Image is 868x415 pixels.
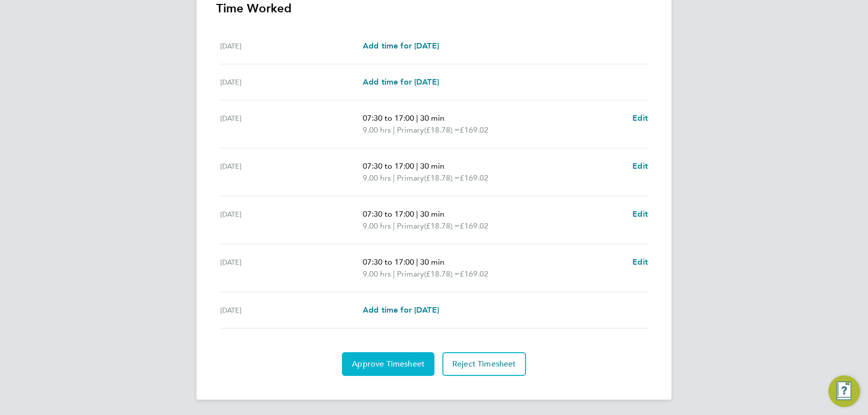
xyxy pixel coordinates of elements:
span: Primary [397,268,424,280]
span: (£18.78) = [424,173,460,183]
span: 30 min [420,113,444,123]
span: £169.02 [460,125,488,135]
span: (£18.78) = [424,269,460,278]
span: | [416,113,418,123]
span: 9.00 hrs [363,221,391,231]
h3: Time Worked [216,0,652,16]
a: Add time for [DATE] [363,304,439,316]
span: 30 min [420,257,444,267]
span: (£18.78) = [424,125,460,135]
a: Edit [632,208,648,220]
span: Add time for [DATE] [363,305,439,315]
span: Edit [632,161,648,171]
div: [DATE] [220,40,363,52]
span: | [393,221,395,231]
span: | [393,269,395,278]
span: | [393,173,395,183]
span: 30 min [420,161,444,171]
button: Approve Timesheet [342,352,434,376]
div: [DATE] [220,256,363,280]
span: £169.02 [460,269,488,278]
button: Engage Resource Center [828,375,860,407]
span: 07:30 to 17:00 [363,161,414,171]
div: [DATE] [220,208,363,232]
span: Primary [397,220,424,232]
span: Primary [397,124,424,136]
span: 30 min [420,209,444,219]
span: £169.02 [460,173,488,183]
div: [DATE] [220,304,363,316]
span: 07:30 to 17:00 [363,113,414,123]
span: | [416,161,418,171]
span: 9.00 hrs [363,125,391,135]
div: [DATE] [220,76,363,88]
span: Primary [397,172,424,184]
a: Add time for [DATE] [363,40,439,52]
span: Add time for [DATE] [363,41,439,50]
span: | [416,209,418,219]
span: | [393,125,395,135]
span: Edit [632,113,648,123]
span: 9.00 hrs [363,173,391,183]
span: Approve Timesheet [352,359,425,369]
span: | [416,257,418,267]
span: (£18.78) = [424,221,460,231]
a: Edit [632,160,648,172]
span: Add time for [DATE] [363,77,439,87]
a: Edit [632,256,648,268]
a: Edit [632,112,648,124]
span: 07:30 to 17:00 [363,257,414,267]
span: £169.02 [460,221,488,231]
a: Add time for [DATE] [363,76,439,88]
button: Reject Timesheet [442,352,526,376]
span: Edit [632,209,648,219]
div: [DATE] [220,160,363,184]
span: Edit [632,257,648,267]
span: 07:30 to 17:00 [363,209,414,219]
span: 9.00 hrs [363,269,391,278]
span: Reject Timesheet [452,359,516,369]
div: [DATE] [220,112,363,136]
